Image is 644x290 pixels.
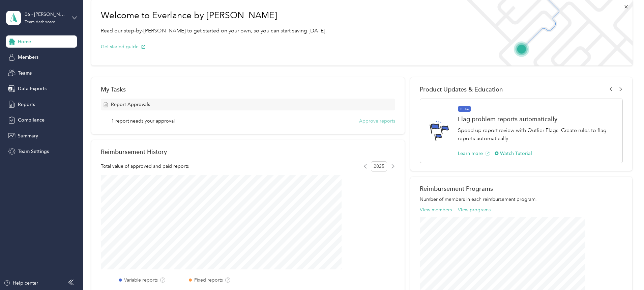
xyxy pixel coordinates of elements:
button: Learn more [458,150,490,157]
span: 1 report needs your approval [111,117,175,125]
span: Summary [18,132,38,139]
span: Total value of approved and paid reports [101,163,189,170]
span: Home [18,38,31,45]
p: Speed up report review with Outlier Flags. Create rules to flag reports automatically. [458,126,615,143]
h2: Reimbursement Programs [420,185,623,192]
span: Team Settings [18,148,49,155]
h1: Welcome to Everlance by [PERSON_NAME] [101,10,327,21]
button: Get started guide [101,43,146,50]
div: My Tasks [101,86,395,93]
p: Number of members in each reimbursement program. [420,196,623,203]
button: Watch Tutorial [495,150,532,157]
label: Variable reports [124,276,158,284]
iframe: Everlance-gr Chat Button Frame [606,252,644,290]
h2: Reimbursement History [101,148,167,155]
button: Help center [4,280,38,287]
span: BETA [458,106,471,112]
button: View members [420,206,452,213]
button: Approve reports [359,117,395,125]
div: Team dashboard [25,20,56,24]
span: Report Approvals [111,101,150,108]
span: Compliance [18,116,45,124]
h1: Flag problem reports automatically [458,115,615,123]
label: Fixed reports [194,276,223,284]
span: Data Exports [18,85,47,92]
button: View programs [458,206,491,213]
p: Read our step-by-[PERSON_NAME] to get started on your own, so you can start saving [DATE]. [101,27,327,35]
span: 2025 [371,161,387,172]
div: 06 - [PERSON_NAME] of NW Ark [25,11,67,18]
span: Members [18,54,38,61]
span: Product Updates & Education [420,86,503,93]
span: Teams [18,70,32,77]
span: Reports [18,101,35,108]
